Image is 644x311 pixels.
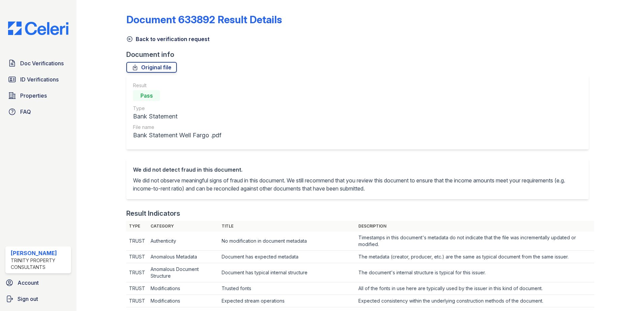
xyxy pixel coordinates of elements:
[11,249,68,257] div: [PERSON_NAME]
[356,232,594,251] td: Timestamps in this document's metadata do not indicate that the file was incrementally updated or...
[219,232,356,251] td: No modification in document metadata
[219,221,356,232] th: Title
[126,221,148,232] th: Type
[3,22,74,35] img: CE_Logo_Blue-a8612792a0a2168367f1c8372b55b34899dd931a85d93a1a3d3e32e68fde9ad4.png
[126,35,210,43] a: Back to verification request
[133,112,221,121] div: Bank Statement
[133,90,160,101] div: Pass
[219,295,356,307] td: Expected stream operations
[356,263,594,282] td: The document's internal structure is typical for this issuer.
[20,92,47,100] span: Properties
[356,282,594,295] td: All of the fonts in use here are typically used by the issuer in this kind of document.
[148,251,219,263] td: Anomalous Metadata
[126,263,148,282] td: TRUST
[18,279,39,287] span: Account
[148,221,219,232] th: Category
[133,176,582,193] p: We did not observe meaningful signs of fraud in this document. We still recommend that you review...
[5,89,71,102] a: Properties
[133,82,221,89] div: Result
[20,59,64,67] span: Doc Verifications
[219,282,356,295] td: Trusted fonts
[11,257,68,271] div: Trinity Property Consultants
[126,251,148,263] td: TRUST
[126,62,177,73] a: Original file
[126,295,148,307] td: TRUST
[126,13,282,26] a: Document 633892 Result Details
[126,209,180,218] div: Result Indicators
[3,276,74,289] a: Account
[148,295,219,307] td: Modifications
[133,166,582,174] div: We did not detect fraud in this document.
[20,75,59,83] span: ID Verifications
[18,295,38,303] span: Sign out
[133,105,221,112] div: Type
[126,232,148,251] td: TRUST
[5,57,71,70] a: Doc Verifications
[356,295,594,307] td: Expected consistency within the underlying construction methods of the document.
[219,263,356,282] td: Document has typical internal structure
[148,282,219,295] td: Modifications
[356,251,594,263] td: The metadata (creator, producer, etc.) are the same as typical document from the same issuer.
[20,108,31,116] span: FAQ
[148,232,219,251] td: Authenticity
[219,251,356,263] td: Document has expected metadata
[356,221,594,232] th: Description
[126,50,594,59] div: Document info
[5,73,71,86] a: ID Verifications
[126,282,148,295] td: TRUST
[5,105,71,118] a: FAQ
[133,131,221,140] div: Bank Statement Well Fargo .pdf
[148,263,219,282] td: Anomalous Document Structure
[3,292,74,306] a: Sign out
[133,124,221,131] div: File name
